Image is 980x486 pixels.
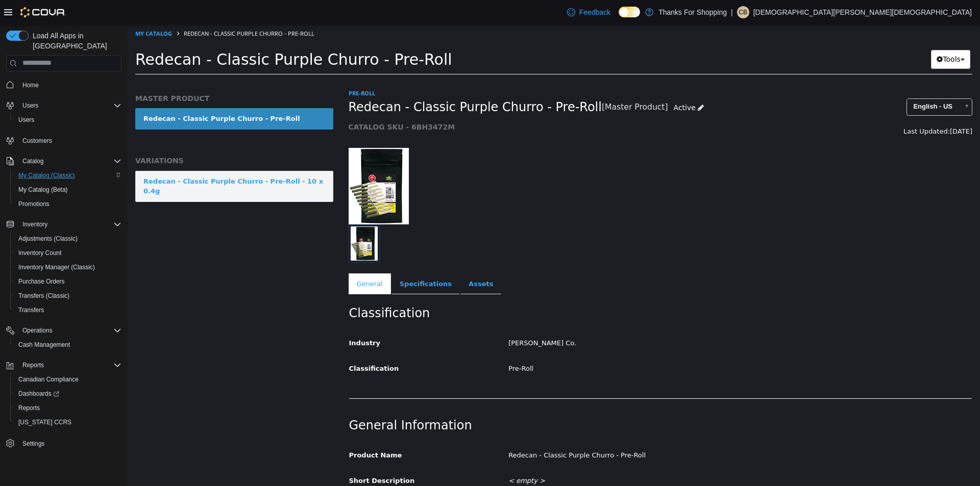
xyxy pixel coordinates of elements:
a: Feedback [563,2,615,22]
a: Cash Management [14,339,74,351]
span: [DATE] [822,103,845,111]
button: Promotions [10,197,126,211]
button: Reports [10,401,126,415]
span: Customers [22,137,52,145]
p: Thanks For Shopping [658,6,727,18]
span: Inventory Count [18,249,62,257]
a: Customers [18,135,56,147]
span: Dashboards [18,390,59,398]
span: Cash Management [14,339,121,351]
span: Promotions [14,198,121,210]
span: Dashboards [14,388,121,400]
span: Cash Management [18,341,70,349]
span: Transfers (Classic) [18,292,69,300]
a: Users [14,114,38,126]
button: Users [10,113,126,127]
button: Home [2,78,126,92]
input: Dark Mode [619,7,640,17]
span: Inventory Manager (Classic) [18,263,95,271]
span: Operations [22,326,53,335]
span: Reports [22,361,44,369]
a: Specifications [264,249,332,270]
a: Inventory Count [14,247,66,259]
button: Operations [18,324,57,337]
button: Inventory Manager (Classic) [10,260,126,274]
span: Users [22,101,38,110]
span: Customers [18,134,121,147]
span: Load All Apps in [GEOGRAPHIC_DATA] [29,31,121,51]
button: Users [18,99,42,112]
span: My Catalog (Classic) [14,169,121,182]
span: Last Updated: [776,103,822,111]
button: Reports [2,358,126,372]
span: Classification [222,340,272,348]
span: Feedback [579,7,610,17]
p: | [731,6,733,18]
a: Redecan - Classic Purple Churro - Pre-Roll [8,84,206,105]
a: English - US [779,74,845,91]
span: Washington CCRS [14,416,121,428]
a: Transfers (Classic) [14,290,73,302]
span: Short Description [222,452,287,460]
span: Industry [222,315,253,322]
span: Transfers [14,304,121,316]
a: My Catalog (Beta) [14,184,72,196]
a: My Catalog (Classic) [14,169,79,182]
a: Assets [333,249,374,270]
button: Tools [803,25,843,44]
span: Users [14,114,121,126]
button: Reports [18,359,48,371]
span: Purchase Orders [14,275,121,288]
span: Users [18,99,121,112]
span: Transfers (Classic) [14,290,121,302]
span: English - US [779,74,831,90]
a: Promotions [14,198,54,210]
img: Cova [20,7,66,17]
span: Redecan - Classic Purple Churro - Pre-Roll [8,26,325,44]
span: My Catalog (Beta) [18,186,68,194]
button: Adjustments (Classic) [10,232,126,246]
button: Inventory [2,217,126,232]
button: Catalog [18,155,47,167]
span: Catalog [18,155,121,167]
span: Reports [18,404,40,412]
span: Dark Mode [619,17,619,18]
h5: VARIATIONS [8,132,206,141]
span: Users [18,116,34,124]
button: Customers [2,133,126,148]
button: Operations [2,323,126,338]
a: Home [18,79,43,91]
small: [Master Product] [474,79,541,87]
a: Reports [14,402,44,414]
span: Purchase Orders [18,277,65,286]
span: Redecan - Classic Purple Churro - Pre-Roll [56,5,187,13]
span: Settings [22,440,44,448]
button: My Catalog (Beta) [10,183,126,197]
span: Canadian Compliance [18,375,79,383]
span: Adjustments (Classic) [14,233,121,245]
span: CB [739,6,747,18]
span: Inventory [22,220,47,228]
span: Settings [18,437,121,449]
nav: Complex example [6,73,121,477]
button: Transfers [10,303,126,317]
a: Pre-Roll [221,65,248,72]
span: Inventory Count [14,247,121,259]
span: [US_STATE] CCRS [18,418,71,426]
button: Cash Management [10,338,126,352]
span: Redecan - Classic Purple Churro - Pre-Roll [221,75,474,91]
span: Home [22,81,39,89]
span: Reports [14,402,121,414]
img: 150 [221,123,281,200]
button: Inventory [18,218,52,231]
div: Redecan - Classic Purple Churro - Pre-Roll [373,422,852,440]
a: Dashboards [10,387,126,401]
a: Purchase Orders [14,275,69,288]
button: Settings [2,436,126,450]
button: Inventory Count [10,246,126,260]
a: Transfers [14,304,48,316]
span: Product Name [222,427,275,434]
span: Operations [18,324,121,337]
span: Inventory Manager (Classic) [14,261,121,273]
h5: MASTER PRODUCT [8,69,206,79]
